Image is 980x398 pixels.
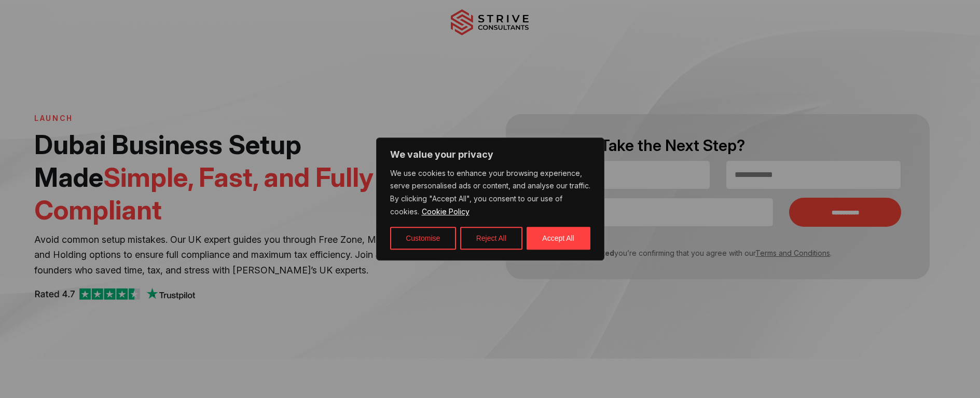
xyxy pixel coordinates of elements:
[460,227,522,250] button: Reject All
[376,138,604,261] div: We value your privacy
[390,227,456,250] button: Customise
[527,227,590,250] button: Accept All
[421,207,470,216] a: Cookie Policy
[390,148,590,161] p: We value your privacy
[390,167,590,219] p: We use cookies to enhance your browsing experience, serve personalised ads or content, and analys...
